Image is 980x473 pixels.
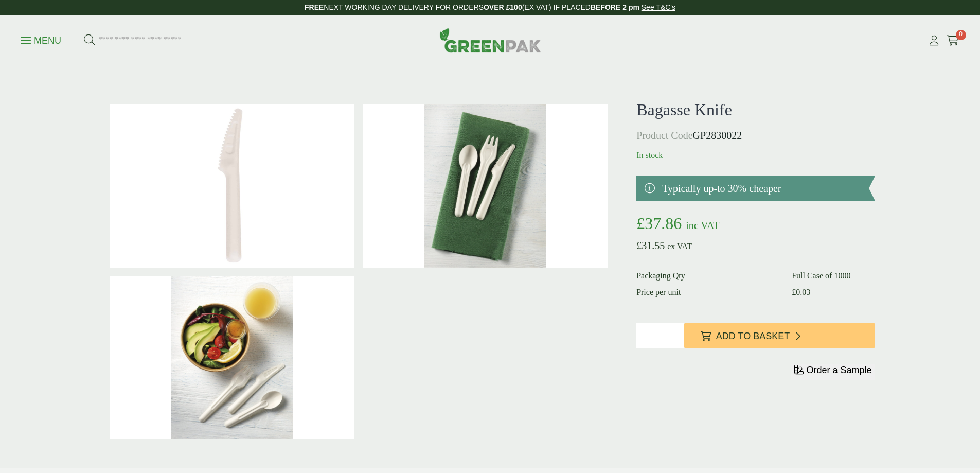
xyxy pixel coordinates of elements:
i: My Account [928,36,940,46]
bdi: 37.86 [636,214,682,233]
img: Bagasse Knife [110,104,354,268]
span: inc VAT [686,220,719,231]
span: Add to Basket [716,331,790,342]
button: Order a Sample [791,364,875,380]
span: ex VAT [667,242,692,251]
strong: FREE [305,3,324,11]
i: Cart [947,36,959,46]
a: See T&C's [642,3,675,11]
span: Order a Sample [806,365,871,375]
dt: Packaging Qty [636,270,779,282]
span: £ [792,288,796,296]
h1: Bagasse Knife [636,100,875,119]
p: GP2830022 [636,128,875,143]
span: £ [636,240,642,251]
p: Menu [21,34,61,47]
img: GreenPak Supplies [439,28,541,52]
img: 161_162_163_brown Pot Salad_rgb [110,276,354,440]
span: £ [636,214,645,233]
dt: Price per unit [636,286,779,299]
a: 0 [947,33,959,48]
img: 161 162 163_on Cotton_napkin_rgb [363,104,608,268]
span: Product Code [636,130,692,141]
bdi: 0.03 [792,288,810,296]
span: 0 [956,30,966,40]
strong: OVER £100 [484,3,522,11]
bdi: 31.55 [636,240,665,251]
p: In stock [636,149,875,162]
dd: Full Case of 1000 [792,270,875,282]
button: Add to Basket [684,323,875,348]
strong: BEFORE 2 pm [591,3,639,11]
a: Menu [21,34,61,45]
